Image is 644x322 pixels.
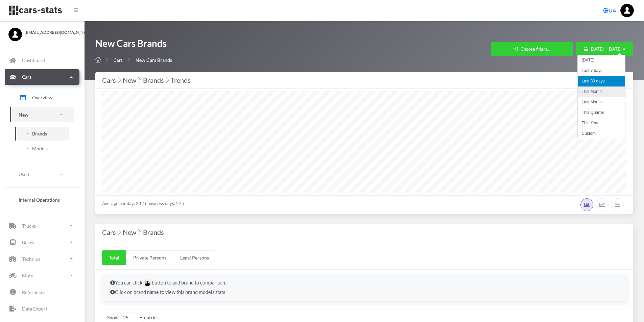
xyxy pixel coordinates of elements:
[15,127,69,141] a: Brands
[102,250,126,265] a: Total
[10,89,74,106] a: Overview
[114,57,123,63] a: Cars
[8,5,63,16] img: navbar brand
[5,301,79,316] a: Data Export
[578,66,625,76] li: Last 7 days
[22,304,47,313] p: Data Export
[15,142,69,155] a: Models
[578,118,625,128] li: This Year
[95,37,172,53] h1: New Cars Brands
[600,4,619,17] a: UA
[5,251,79,267] a: Technics
[5,53,79,68] a: Dashboard
[5,284,79,300] a: References
[32,145,48,152] span: Models
[102,274,626,301] div: You can click button to add brand to comparison. Click on brand name to view this brand models stats
[578,97,625,107] li: Last Month
[102,227,626,238] h4: Cars New Brands
[95,195,633,214] div: Average per day: 242 ( business days: 27 )
[32,130,47,137] span: Brands
[620,4,634,17] img: ...
[102,75,626,85] div: Cars New Brands Trends
[22,238,34,247] p: Buses
[578,128,625,139] li: Custom
[10,107,74,122] a: New
[22,222,36,230] p: Trucks
[136,57,172,63] span: New Cars Brands
[19,170,29,178] p: Used
[32,94,52,101] span: Overview
[5,268,79,283] a: Moto
[19,110,28,119] p: New
[22,288,45,296] p: References
[576,42,633,56] button: [DATE] - [DATE]
[19,196,60,203] span: Internal Operations
[22,73,31,81] p: Cars
[173,250,216,265] a: Legal Persons
[22,255,40,263] p: Technics
[8,28,76,35] a: [EMAIL_ADDRESS][DOMAIN_NAME]
[578,86,625,97] li: This Month
[5,69,79,85] a: Cars
[10,193,74,207] a: Internal Operations
[22,56,45,65] p: Dashboard
[126,250,173,265] a: Private Persons
[578,55,625,66] li: [DATE]
[5,218,79,233] a: Trucks
[25,29,76,35] span: [EMAIL_ADDRESS][DOMAIN_NAME]
[578,76,625,86] li: Last 30 days
[22,271,33,280] p: Moto
[10,167,74,182] a: Used
[491,42,573,56] button: Choose filters...
[590,46,622,52] span: [DATE] - [DATE]
[5,234,79,250] a: Buses
[578,107,625,118] li: This Quarter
